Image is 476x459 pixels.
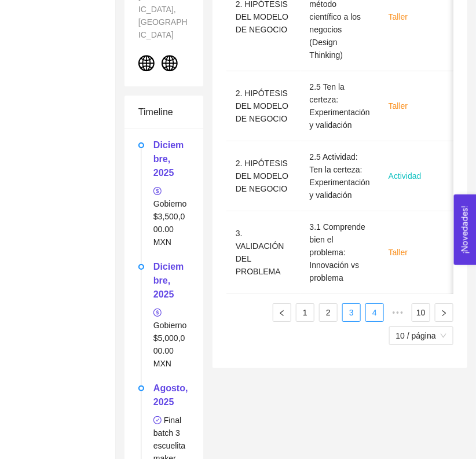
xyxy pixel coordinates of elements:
[454,194,476,265] button: Open Feedback Widget
[153,186,189,247] span: Gobierno $3,500,000.00 MXN
[320,304,337,321] a: 2
[153,381,189,409] h5: Agosto, 2025
[273,303,291,322] button: left
[279,310,285,317] span: left
[343,304,360,321] a: 3
[226,71,301,141] td: 2. HIPÓTESIS DEL MODELO DE NEGOCIO
[389,303,407,322] span: •••
[153,308,189,368] span: Gobierno $5,000,000.00 MXN
[153,138,189,180] h5: Diciembre, 2025
[366,304,383,321] a: 4
[389,303,407,322] li: 5 páginas siguientes
[226,211,301,294] td: 3. VALIDACIÓN DEL PROBLEMA
[153,187,162,195] span: dollar
[342,303,361,322] li: 3
[435,303,453,322] button: right
[138,96,189,128] div: Timeline
[412,304,430,321] a: 10
[153,416,162,424] span: check-circle
[138,61,157,71] a: global
[162,61,180,71] a: global
[273,303,291,322] li: Página anterior
[153,260,189,302] h5: Diciembre, 2025
[301,141,379,211] td: 2.5 Actividad: Ten la certeza: Experimentación y validación
[153,309,162,317] span: dollar
[396,327,446,344] span: 10 / página
[365,303,384,322] li: 4
[389,248,408,257] span: Taller
[389,326,453,345] div: tamaño de página
[296,304,314,321] a: 1
[301,71,379,141] td: 2.5 Ten la certeza: Experimentación y validación
[301,211,379,294] td: 3.1 Comprende bien el problema: Innovación vs problema
[441,310,448,317] span: right
[296,303,314,322] li: 1
[138,55,155,71] span: global
[389,12,408,21] span: Taller
[435,303,453,322] li: Página siguiente
[319,303,338,322] li: 2
[412,303,430,322] li: 10
[389,171,422,181] span: Actividad
[226,141,301,211] td: 2. HIPÓTESIS DEL MODELO DE NEGOCIO
[162,55,178,71] span: global
[389,101,408,111] span: Taller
